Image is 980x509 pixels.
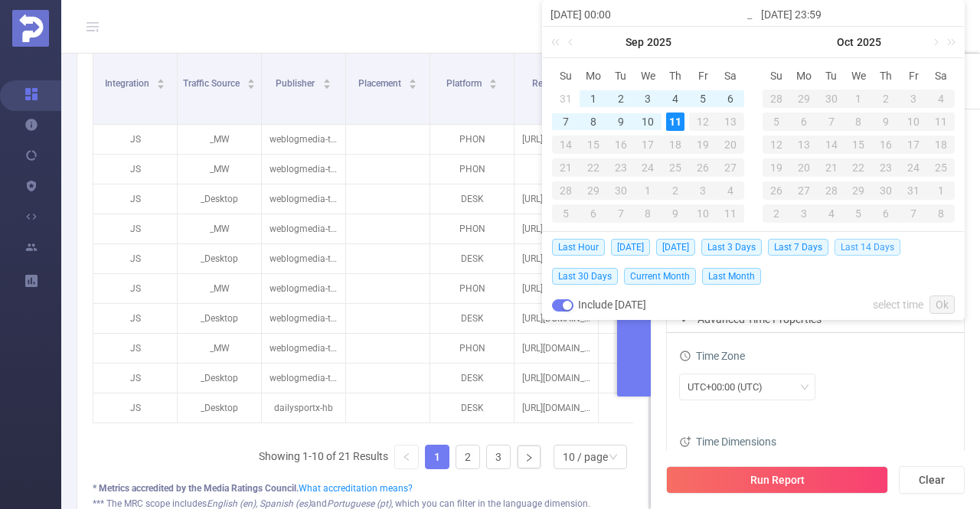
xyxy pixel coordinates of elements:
[900,90,927,108] div: 3
[635,133,662,156] td: September 17, 2025
[927,133,955,156] td: October 18, 2025
[818,135,845,154] div: 14
[927,110,955,133] td: October 11, 2025
[927,135,955,154] div: 18
[763,87,790,110] td: September 28, 2025
[607,110,635,133] td: September 9, 2025
[666,466,888,494] button: Run Report
[661,87,689,110] td: September 4, 2025
[790,135,818,154] div: 13
[717,179,744,202] td: October 4, 2025
[552,110,580,133] td: September 7, 2025
[790,113,818,131] div: 6
[178,304,261,333] p: _Desktop
[552,87,580,110] td: August 31, 2025
[872,133,900,156] td: October 16, 2025
[93,184,177,214] p: JS
[872,181,900,200] div: 30
[486,445,511,469] li: 3
[322,77,331,81] i: icon: caret-up
[689,69,717,83] span: Fr
[635,135,662,154] div: 17
[635,204,662,223] div: 8
[818,113,845,131] div: 7
[717,87,744,110] td: September 6, 2025
[565,27,579,57] a: Previous month (PageUp)
[550,5,746,24] input: Start date
[157,77,165,81] i: icon: caret-up
[548,27,568,57] a: Last year (Control + left)
[790,179,818,202] td: October 27, 2025
[178,334,261,363] p: _MW
[607,87,635,110] td: September 2, 2025
[262,184,345,214] p: weblogmedia-tipsandtrickst
[517,445,541,469] li: Next Page
[552,156,580,179] td: September 21, 2025
[661,135,689,154] div: 18
[322,77,332,86] div: Sort
[872,64,900,87] th: Thu
[689,202,717,225] td: October 10, 2025
[178,274,261,303] p: _MW
[607,202,635,225] td: October 7, 2025
[845,179,873,202] td: October 29, 2025
[845,158,873,177] div: 22
[872,113,900,131] div: 9
[763,133,790,156] td: October 12, 2025
[262,274,345,303] p: weblogmedia-tipsandtrickst
[689,135,717,154] div: 19
[612,113,630,131] div: 9
[818,204,845,223] div: 4
[584,113,603,131] div: 8
[845,135,873,154] div: 15
[358,78,403,89] span: Placement
[93,364,177,393] p: JS
[93,214,177,243] p: JS
[688,374,773,400] div: UTC+00:00 (UTC)
[178,125,261,154] p: _MW
[426,445,449,468] a: 1
[430,184,514,214] p: DESK
[845,113,873,131] div: 8
[607,69,635,83] span: Tu
[900,87,927,110] td: October 3, 2025
[456,445,479,468] a: 2
[835,239,900,256] span: Last 14 Days
[514,125,598,154] p: [URL][DOMAIN_NAME]
[607,204,635,223] div: 7
[262,364,345,393] p: weblogmedia-tipsandtrickst
[607,179,635,202] td: September 30, 2025
[635,87,662,110] td: September 3, 2025
[845,202,873,225] td: November 5, 2025
[607,181,635,200] div: 30
[845,204,873,223] div: 5
[900,181,927,200] div: 31
[818,87,845,110] td: September 30, 2025
[93,274,177,303] p: JS
[790,202,818,225] td: November 3, 2025
[717,113,744,131] div: 13
[717,64,744,87] th: Sat
[409,83,417,87] i: icon: caret-down
[552,204,580,223] div: 5
[262,334,345,363] p: weblogmedia-tipsandtrickst
[900,204,927,223] div: 7
[247,83,256,87] i: icon: caret-down
[689,158,717,177] div: 26
[872,90,900,108] div: 2
[845,110,873,133] td: October 8, 2025
[557,113,575,131] div: 7
[446,78,484,89] span: Platform
[612,90,630,108] div: 2
[717,181,744,200] div: 4
[835,27,855,57] a: Oct
[262,125,345,154] p: weblogmedia-tipsandtrickst
[178,364,261,393] p: _Desktop
[656,239,695,256] span: [DATE]
[276,78,317,89] span: Publisher
[661,69,689,83] span: Th
[872,135,900,154] div: 16
[702,268,761,285] span: Last Month
[456,445,480,469] li: 2
[514,244,598,273] p: [URL][DOMAIN_NAME]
